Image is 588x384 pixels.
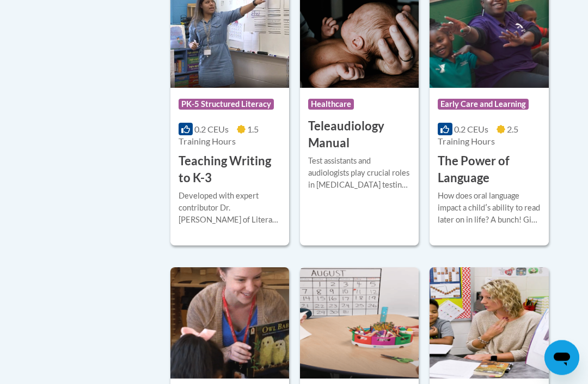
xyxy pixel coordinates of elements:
[179,99,274,110] span: PK-5 Structured Literacy
[300,268,419,379] img: Course Logo
[308,118,411,152] h3: Teleaudiology Manual
[179,190,281,226] div: Developed with expert contributor Dr. [PERSON_NAME] of Literacy How. This course provides a resea...
[430,268,548,379] img: Course Logo
[194,124,229,135] span: 0.2 CEUs
[170,268,289,379] img: Course Logo
[438,190,540,226] div: How does oral language impact a childʹs ability to read later on in life? A bunch! Give children ...
[544,340,579,375] iframe: Button to launch messaging window
[454,124,488,135] span: 0.2 CEUs
[179,153,281,187] h3: Teaching Writing to K-3
[308,155,411,191] div: Test assistants and audiologists play crucial roles in [MEDICAL_DATA] testing. This manual outlin...
[438,153,540,187] h3: The Power of Language
[438,99,529,110] span: Early Care and Learning
[308,99,354,110] span: Healthcare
